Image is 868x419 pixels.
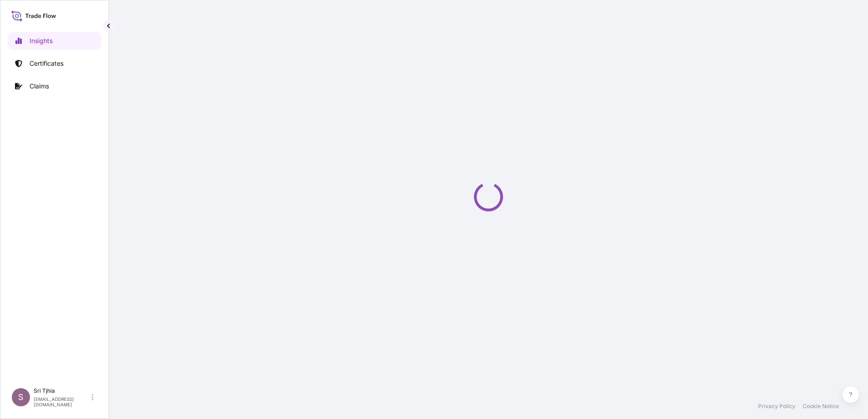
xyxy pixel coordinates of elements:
a: Cookie Notice [803,403,839,410]
p: Sri Tjhia [34,387,90,395]
span: S [18,393,24,402]
p: Certificates [30,59,64,68]
a: Privacy Policy [758,403,795,410]
p: Claims [30,82,49,91]
p: Insights [30,36,53,45]
a: Certificates [8,54,101,73]
p: [EMAIL_ADDRESS][DOMAIN_NAME] [34,396,90,407]
a: Insights [8,32,101,50]
a: Claims [8,77,101,95]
